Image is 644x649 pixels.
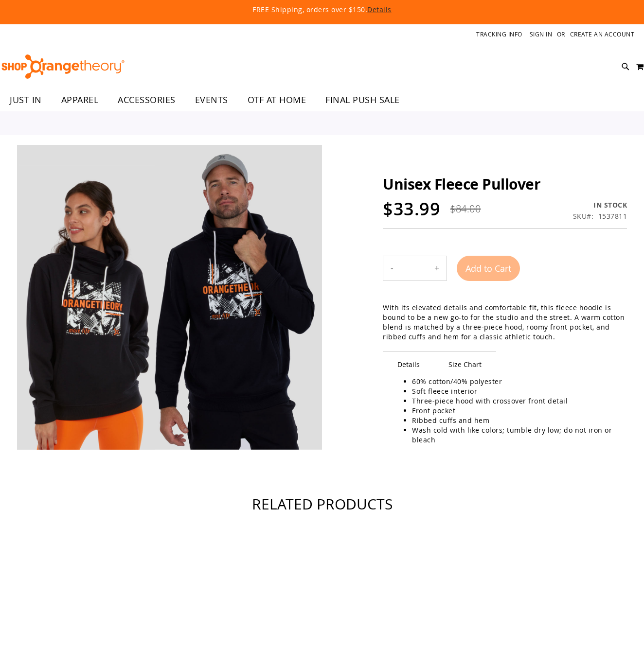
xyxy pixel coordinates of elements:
a: EVENTS [185,89,238,111]
li: Ribbed cuffs and hem [412,416,617,425]
span: $33.99 [383,197,440,221]
a: OTF AT HOME [238,89,316,111]
div: Availability [573,200,627,210]
li: 60% cotton/40% polyester [412,377,617,386]
div: 1537811 [598,211,627,221]
button: Increase product quantity [427,256,447,281]
a: ACCESSORIES [108,89,185,111]
span: $84.00 [450,202,481,215]
a: Details [367,5,392,14]
div: With its elevated details and comfortable fit, this fleece hoodie is bound to be a new go-to for ... [383,303,627,342]
img: main product photo [17,145,322,450]
strong: SKU [573,211,594,221]
p: FREE Shipping, orders over $150. [36,5,608,15]
span: ACCESSORIES [118,89,176,111]
a: Tracking Info [476,30,522,38]
a: APPAREL [52,89,108,111]
span: OTF AT HOME [248,89,306,111]
a: Sign In [530,30,553,38]
li: Wash cold with like colors; tumble dry low; do not iron or bleach [412,425,617,445]
span: APPAREL [61,89,99,111]
a: FINAL PUSH SALE [316,89,410,111]
span: Size Chart [434,351,496,377]
li: Three-piece hood with crossover front detail [412,396,617,406]
button: Decrease product quantity [383,256,401,281]
span: JUST IN [10,89,42,111]
span: Details [383,351,434,377]
input: Product quantity [401,257,427,280]
span: FINAL PUSH SALE [325,89,400,111]
span: EVENTS [195,89,228,111]
span: Unisex Fleece Pullover [383,174,540,194]
a: Create an Account [570,30,635,38]
li: Front pocket [412,406,617,416]
li: Soft fleece interior [412,386,617,396]
div: In stock [573,200,627,210]
span: Related products [252,494,393,514]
